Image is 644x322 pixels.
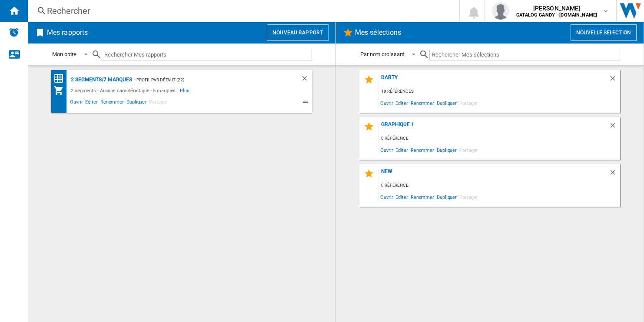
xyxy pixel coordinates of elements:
input: Rechercher Mes rapports [102,49,312,60]
span: Partager [458,97,479,109]
div: Supprimer [301,74,312,85]
span: Ouvrir [69,98,84,108]
span: Ouvrir [379,144,394,156]
span: Partager [148,98,169,108]
span: Editer [394,144,409,156]
img: profile.jpg [492,2,509,20]
span: Plus [180,85,191,96]
span: Editer [394,97,409,109]
div: Matrice des prix [53,73,69,84]
h2: Mes rapports [45,24,90,41]
div: Mon ordre [52,51,76,57]
input: Rechercher Mes sélections [429,49,620,60]
div: Darty [379,74,609,86]
span: Editer [394,191,409,203]
span: Dupliquer [435,97,458,109]
div: 0 référence [379,180,620,191]
span: Partager [458,191,479,203]
h2: Mes sélections [353,24,403,41]
span: Partager [458,144,479,156]
div: - Profil par défaut (22) [132,74,283,85]
div: Rechercher [47,5,437,17]
img: alerts-logo.svg [9,27,19,37]
span: Renommer [409,97,435,109]
div: Mon assortiment [53,85,69,96]
span: Dupliquer [435,144,458,156]
button: Nouvelle selection [571,24,637,41]
span: Renommer [409,144,435,156]
span: Renommer [99,98,125,108]
span: Dupliquer [125,98,148,108]
button: Nouveau rapport [267,24,329,41]
span: Ouvrir [379,191,394,203]
span: Editer [84,98,99,108]
span: Renommer [409,191,435,203]
div: Supprimer [609,74,620,86]
b: CATALOG CANDY - [DOMAIN_NAME] [516,12,597,18]
div: Supprimer [609,121,620,133]
div: Supprimer [609,168,620,180]
div: 10 références [379,86,620,97]
div: 0 référence [379,133,620,144]
div: Graphique 1 [379,121,609,133]
span: Ouvrir [379,97,394,109]
div: Par nom croissant [360,51,404,57]
span: Dupliquer [435,191,458,203]
div: 2 segments/7 marques [69,74,132,85]
div: new [379,168,609,180]
span: [PERSON_NAME] [516,4,597,13]
div: 2 segments - Aucune caractéristique - 5 marques [69,85,180,96]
